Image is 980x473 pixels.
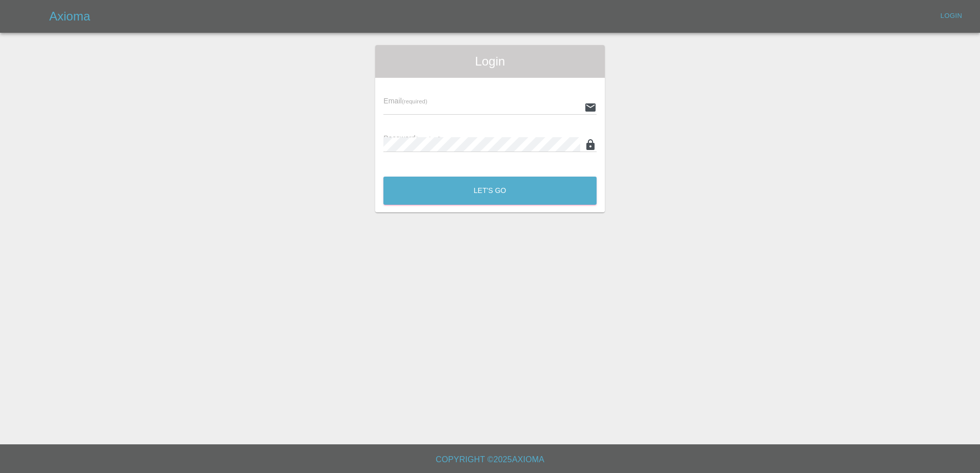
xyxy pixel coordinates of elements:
[383,177,597,205] button: Let's Go
[416,136,441,142] small: (required)
[935,8,968,24] a: Login
[383,53,597,70] span: Login
[383,97,427,105] span: Email
[402,98,427,104] small: (required)
[49,8,90,25] h5: Axioma
[383,134,441,142] span: Password
[8,453,972,467] h6: Copyright © 2025 Axioma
